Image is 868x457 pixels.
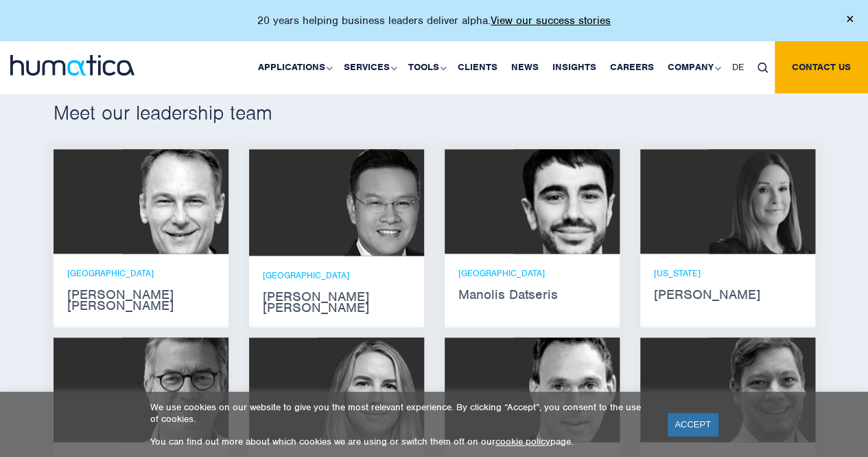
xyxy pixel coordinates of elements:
p: 20 years helping business leaders deliver alpha. [257,14,611,27]
p: [GEOGRAPHIC_DATA] [263,269,410,281]
a: View our success stories [491,14,611,27]
img: Andros Payne [122,149,228,254]
a: Tools [401,41,451,93]
a: News [504,41,546,93]
a: Contact us [775,41,868,93]
img: search_icon [758,63,768,73]
img: Zoë Fox [318,337,424,442]
p: [GEOGRAPHIC_DATA] [67,267,215,279]
h2: Meet our leadership team [54,100,815,125]
strong: Manolis Datseris [458,289,606,300]
img: Andreas Knobloch [513,337,620,442]
a: Company [661,41,725,93]
a: Insights [546,41,603,93]
img: Melissa Mounce [709,149,815,254]
p: You can find out more about which cookies we are using or switch them off on our page. [150,436,650,447]
a: Careers [603,41,661,93]
img: Jen Jee Chan [307,149,424,256]
strong: [PERSON_NAME] [PERSON_NAME] [263,291,410,313]
a: Services [337,41,401,93]
a: Clients [451,41,504,93]
a: DE [725,41,751,93]
span: DE [732,61,744,73]
p: [US_STATE] [654,267,801,279]
p: We use cookies on our website to give you the most relevant experience. By clicking “Accept”, you... [150,401,650,425]
p: [GEOGRAPHIC_DATA] [458,267,606,279]
img: Jan Löning [122,337,228,442]
a: ACCEPT [668,413,718,436]
img: logo [10,55,134,76]
strong: [PERSON_NAME] [654,289,801,300]
img: Claudio Limacher [709,337,815,442]
a: Applications [251,41,337,93]
strong: [PERSON_NAME] [PERSON_NAME] [67,289,215,311]
img: Manolis Datseris [513,149,620,254]
a: cookie policy [495,436,550,447]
